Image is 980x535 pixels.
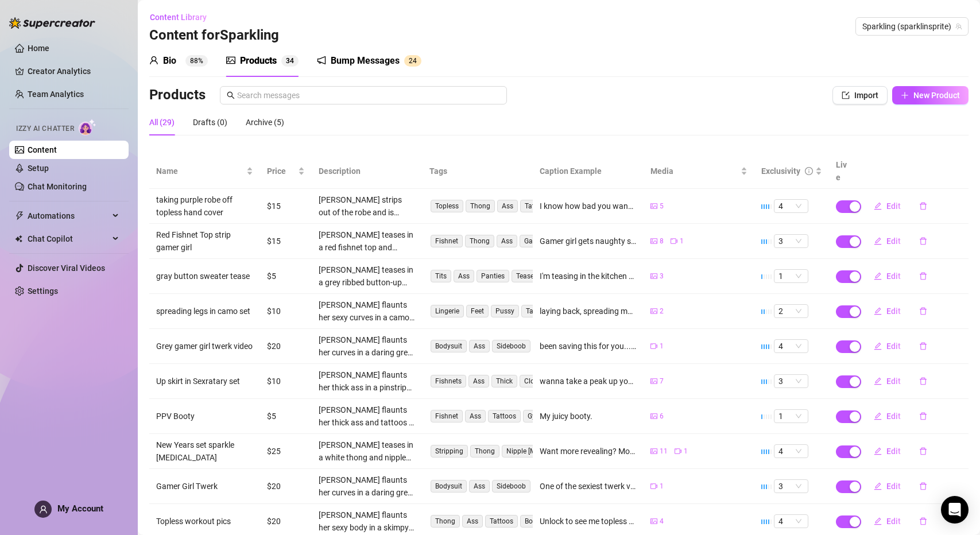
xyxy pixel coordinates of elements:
span: Edit [886,237,901,246]
span: Automations [28,207,109,225]
th: Media [644,154,754,189]
span: 4 [290,57,294,65]
span: 11 [660,446,668,457]
span: delete [919,307,927,315]
span: 2 [778,305,804,317]
span: video-camera [675,448,681,455]
button: Edit [865,337,910,355]
span: Stripping [431,445,468,458]
span: edit [874,272,882,280]
span: Tease [512,270,539,282]
span: Thong [465,235,494,247]
span: Thong [470,445,499,458]
span: Tattoo [520,200,549,212]
span: Ass [469,340,490,352]
span: Edit [886,377,901,386]
span: delete [919,377,927,385]
span: edit [874,377,882,385]
div: My juicy booty. [540,410,592,422]
span: Panties [477,270,509,282]
span: Edit [886,272,901,281]
span: Edit [886,482,901,491]
span: Lingerie [431,305,464,317]
button: Edit [865,442,910,460]
span: edit [874,482,882,490]
td: $15 [260,189,312,224]
div: wanna take a peak up your Sexretaries skirt. 🥵 [540,375,637,387]
span: 4 [413,57,417,65]
button: delete [910,442,936,460]
td: $20 [260,469,312,504]
span: 3 [778,480,804,493]
span: notification [317,56,326,65]
button: Edit [865,372,910,390]
button: Edit [865,477,910,495]
sup: 88% [185,55,208,67]
th: Caption Example [533,154,644,189]
span: Ass [462,515,483,528]
td: $5 [260,399,312,434]
span: edit [874,202,882,210]
span: 1 [680,236,684,247]
a: Team Analytics [28,90,84,99]
span: Ass [497,235,517,247]
span: Edit [886,447,901,456]
span: video-camera [650,343,657,350]
span: 1 [778,270,804,282]
span: Ass [454,270,474,282]
button: delete [910,512,936,530]
td: spreading legs in camo set [149,294,260,329]
span: picture [650,448,657,455]
img: logo-BBDzfeDw.svg [9,17,95,29]
span: Izzy AI Chatter [16,123,74,134]
span: edit [874,447,882,455]
span: delete [919,202,927,210]
button: delete [910,267,936,285]
div: [PERSON_NAME] teases in a red fishnet top and matching thong, showing off her juicy ass and toned... [319,228,416,254]
a: Content [28,145,57,154]
span: delete [919,482,927,490]
span: picture [650,273,657,280]
span: 5 [660,201,664,212]
span: 6 [660,411,664,422]
button: Import [832,86,888,104]
span: Ass [465,410,486,422]
span: Ass [469,480,490,493]
td: $20 [260,329,312,364]
div: [PERSON_NAME] flaunts her thick ass and tattoos in a black fishnet bodysuit that leaves little to... [319,404,416,429]
span: 1 [660,481,664,492]
img: AI Chatter [79,119,96,135]
a: Settings [28,286,58,296]
span: Bodysuit [431,340,467,352]
span: 4 [778,200,804,212]
div: I'm teasing in the kitchen pulling my gray panties, squeezing my tits , and showing off this juic... [540,270,637,282]
div: [PERSON_NAME] flaunts her sexy curves in a camo lingerie set, spreading her legs wide to show off... [319,298,416,324]
span: Gym [523,410,547,422]
div: [PERSON_NAME] flaunts her sexy body in a skimpy black and white thong, showing off her juicy ass ... [319,509,416,534]
th: Tags [423,154,533,189]
span: delete [919,517,927,525]
span: Close-Up [520,375,556,387]
span: Boobs [520,515,549,528]
span: delete [919,272,927,280]
div: Bio [163,54,176,68]
td: Up skirt in Sexratary set [149,364,260,399]
a: Discover Viral Videos [28,263,105,273]
span: import [842,91,850,99]
a: Creator Analytics [28,62,119,80]
div: Gamer girl gets naughty striping down to [MEDICAL_DATA] and thong. 🥵💦 [540,235,637,247]
a: Chat Monitoring [28,182,87,191]
span: Nipple [MEDICAL_DATA] [502,445,585,458]
span: edit [874,307,882,315]
span: 4 [660,516,664,527]
div: [PERSON_NAME] teases in a grey ribbed button-up cardigan and matching grey panties, showing off h... [319,263,416,289]
span: 1 [684,446,688,457]
div: [PERSON_NAME] teases in a white thong and nipple [MEDICAL_DATA], flaunting her busty tits and thi... [319,439,416,464]
span: Sparkling (sparklinsprite) [862,18,962,35]
span: Ass [497,200,518,212]
span: edit [874,342,882,350]
span: 7 [660,376,664,387]
span: 1 [778,410,804,422]
div: been saving this for you... my ass twerking so close you can almost feel it. watch me suck, bend,... [540,340,637,352]
span: Tattoos [488,410,521,422]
